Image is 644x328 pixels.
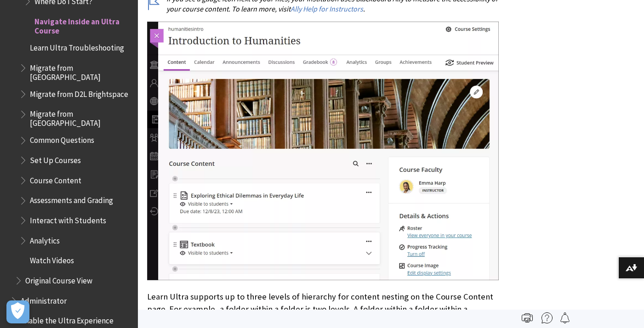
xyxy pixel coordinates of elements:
span: Analytics [30,233,60,245]
span: Original Course View [25,273,92,285]
img: Follow this page [559,312,570,323]
img: Course Content page [147,22,499,281]
span: Common Questions [30,133,94,145]
span: Migrate from [GEOGRAPHIC_DATA] [30,107,131,128]
span: Migrate from [GEOGRAPHIC_DATA] [30,60,131,82]
span: Navigate Inside an Ultra Course [34,14,131,35]
span: Assessments and Grading [30,193,113,205]
span: Interact with Students [30,213,106,225]
span: Learn Ultra Troubleshooting [30,40,124,52]
img: Print [522,312,533,323]
span: Enable the Ultra Experience [21,313,114,326]
span: Set Up Courses [30,153,81,165]
span: Course Content [30,173,81,185]
a: Ally Help for Instructors [291,4,363,14]
span: Watch Videos [30,253,74,266]
button: Open Preferences [6,300,29,323]
span: Migrate from D2L Brightspace [30,86,128,99]
img: More help [541,312,553,323]
span: Administrator [21,293,67,305]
